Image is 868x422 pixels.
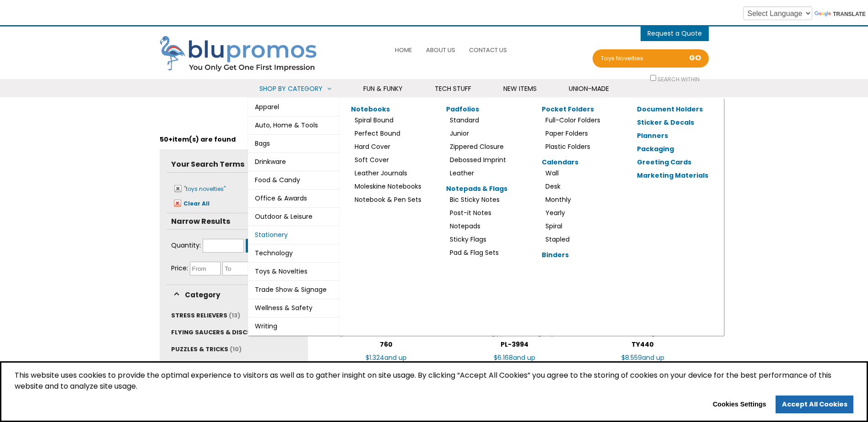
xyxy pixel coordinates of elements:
a: Shop By Category Apparel Auto, Home & Tools Bags Drinkware Food & Candy Office & Awards Outdoor &... [248,79,343,99]
a: Pocket Folders [542,105,594,114]
img: Blupromos LLC's Logo [160,36,324,73]
button: Cookies Settings [706,397,772,412]
a: Planners [637,131,668,140]
a: Fun & Funky [352,79,414,99]
span: 50+ [160,135,173,144]
a: Greeting Cards [637,158,691,167]
a: Stapled [545,235,570,244]
span: Category [183,289,222,301]
a: Technology [255,248,293,258]
h5: Narrow Results [167,213,301,229]
a: Monthly [545,195,571,204]
a: STRESS RELIEVERS (13) [171,311,240,320]
img: Google Translate [814,11,833,17]
a: Debossed Imprint [450,155,506,164]
h5: Your Search Terms [167,156,301,172]
a: Toys & Novelties [255,267,307,276]
a: Full-Color Folders [545,116,600,125]
a: Tech Stuff [423,79,483,99]
span: 760 [380,340,393,349]
a: About Us [424,40,458,60]
a: Notepads & Flags [446,184,507,193]
a: Writing [255,322,277,331]
span: (13) [229,311,240,320]
a: Desk [545,182,561,191]
a: Junior [450,129,469,138]
span: $8.559 [621,353,664,362]
span: Price [171,264,188,273]
span: Fun & Funky [363,84,403,93]
a: Notebooks [351,105,390,114]
a: Clear All [171,198,210,208]
span: and up [384,353,407,362]
a: Calendars [542,158,578,167]
span: Union-Made [569,84,609,93]
a: Food & Candy [255,175,300,185]
a: Notepads [450,222,480,231]
a: Moleskine Notebooks [355,182,421,191]
span: Clear All [183,200,210,207]
a: FLYING SAUCERS & DISCS (11) [171,328,263,337]
a: Zippered Closure [450,142,504,151]
a: Sticker & Decals [637,118,694,127]
a: "toys novelties" [172,184,226,194]
span: Quantity [171,241,201,250]
span: $1.324 [366,353,407,362]
a: Spiral Bound [355,116,394,125]
a: Sticky Flags [450,235,486,244]
span: and up [513,353,535,362]
a: Post-it Notes [450,208,491,217]
a: Bags [255,139,270,148]
a: Outdoor & Leisure [255,212,313,221]
button: items - Cart [647,26,702,40]
a: Union-Made [557,79,620,99]
a: Wellness & Safety [255,303,313,312]
a: Pad & Flag Sets [450,248,499,257]
a: Leather [450,169,474,178]
a: Document Holders [637,105,703,114]
a: Notebook & Pen Sets [355,195,421,204]
input: From [190,262,221,275]
a: Soft Cover [355,155,389,164]
a: Trade Show & Signage [255,285,327,294]
a: New Items [492,79,548,99]
span: items - Cart [647,29,702,40]
a: Category [171,290,222,300]
span: (10) [230,345,242,353]
a: PUZZLES & TRICKS (10) [171,345,242,353]
input: Apply [246,239,268,253]
input: To [222,262,253,275]
span: About Us [426,46,455,54]
a: Stationery [255,230,288,239]
a: Auto, Home & Tools [255,121,318,130]
span: New Items [503,84,537,93]
a: Contact Us [467,40,509,60]
a: Binders [542,250,569,259]
a: Drinkware [255,157,286,166]
a: Packaging [637,144,674,153]
a: Standard [450,116,479,125]
a: Padfolios [446,105,479,114]
a: Spiral [545,222,562,231]
a: allow cookies [776,396,853,414]
span: Tech Stuff [435,84,471,93]
span: Contact Us [469,46,507,54]
span: This website uses cookies to provide the optimal experience to visitors as well as to gather insi... [15,370,853,396]
select: Language Translate Widget [743,6,812,20]
a: Perfect Bound [355,129,400,138]
span: TY440 [631,340,654,349]
a: Office & Awards [255,194,307,203]
a: Hard Cover [355,142,390,151]
span: "toys novelties" [184,185,226,193]
a: Yearly [545,208,565,217]
a: Apparel [255,102,279,111]
span: PUZZLES & TRICKS [171,345,228,353]
a: Plastic Folders [545,142,590,151]
a: Leather Journals [355,169,407,178]
a: Home [393,40,415,60]
div: item(s) are found [160,129,709,149]
span: $6.168 [494,353,535,362]
a: Paper Folders [545,129,588,138]
a: Marketing Materials [637,171,708,180]
span: and up [642,353,664,362]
